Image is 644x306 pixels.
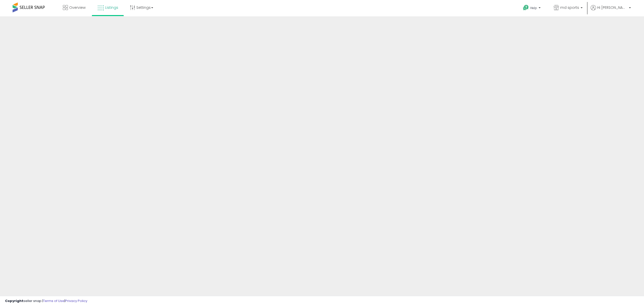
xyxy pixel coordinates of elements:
span: Help [530,6,537,10]
span: Hi [PERSON_NAME] [597,5,627,10]
span: md sports [560,5,579,10]
a: Hi [PERSON_NAME] [591,5,631,16]
span: Listings [105,5,118,10]
a: Help [519,1,546,16]
span: Overview [69,5,86,10]
i: Get Help [523,5,529,11]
